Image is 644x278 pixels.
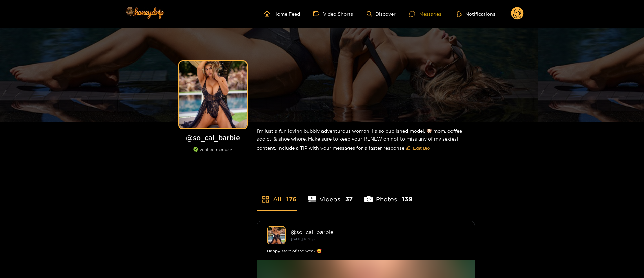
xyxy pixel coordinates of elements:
[409,10,441,18] div: Messages
[413,145,430,151] span: Edit Bio
[176,133,250,142] h1: @ so_cal_barbie
[291,237,317,241] small: [DATE] 12:38 pm
[455,10,498,17] button: Notifications
[262,195,270,203] span: appstore
[367,11,396,17] a: Discover
[308,180,353,210] li: Videos
[176,147,250,159] div: verified member
[286,195,297,203] span: 176
[257,122,475,159] div: I’m just a fun loving bubbly adventurous woman! I also published model, 🐶 mom, coffee addict, & s...
[264,11,300,17] a: Home Feed
[364,180,413,210] li: Photos
[402,195,413,203] span: 139
[291,229,465,235] div: @ so_cal_barbie
[406,146,410,151] span: edit
[267,248,465,254] div: Happy start of the week!🥰
[257,180,297,210] li: All
[313,11,353,17] a: Video Shorts
[345,195,353,203] span: 37
[264,11,273,17] span: home
[313,11,323,17] span: video-camera
[404,143,431,153] button: editEdit Bio
[267,226,286,244] img: so_cal_barbie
